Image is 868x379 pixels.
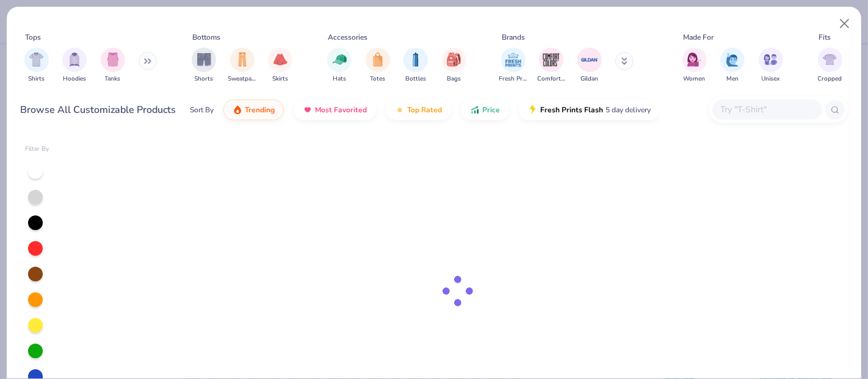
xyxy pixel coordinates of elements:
[268,48,292,84] button: filter button
[726,52,739,67] img: Men Image
[228,48,256,84] button: filter button
[499,74,527,84] span: Fresh Prints
[190,104,214,115] div: Sort By
[447,74,461,84] span: Bags
[272,74,288,84] span: Skirts
[682,48,707,84] button: filter button
[537,74,565,84] span: Comfort Colors
[366,48,390,84] button: filter button
[577,48,602,84] div: filter for Gildan
[442,48,466,84] div: filter for Bags
[447,52,460,67] img: Bags Image
[195,74,214,84] span: Shorts
[315,105,367,115] span: Most Favorited
[823,52,837,67] img: Cropped Image
[683,32,714,43] div: Made For
[29,52,43,67] img: Shirts Image
[684,74,706,84] span: Women
[499,48,527,84] div: filter for Fresh Prints
[720,103,814,117] input: Try "T-Shirt"
[228,74,256,84] span: Sweatpants
[245,105,275,115] span: Trending
[62,48,87,84] button: filter button
[540,105,603,115] span: Fresh Prints Flash
[101,48,125,84] div: filter for Tanks
[720,48,745,84] button: filter button
[28,74,45,84] span: Shirts
[542,51,560,69] img: Comfort Colors Image
[68,52,81,67] img: Hoodies Image
[580,74,598,84] span: Gildan
[106,52,120,67] img: Tanks Image
[192,48,216,84] div: filter for Shorts
[327,48,352,84] button: filter button
[25,145,49,154] div: Filter By
[442,48,466,84] button: filter button
[403,48,428,84] button: filter button
[762,74,780,84] span: Unisex
[537,48,565,84] button: filter button
[21,103,176,117] div: Browse All Customizable Products
[409,52,422,67] img: Bottles Image
[577,48,602,84] button: filter button
[504,51,523,69] img: Fresh Prints Image
[62,48,87,84] div: filter for Hoodies
[759,48,783,84] div: filter for Unisex
[303,105,313,115] img: most_fav.gif
[333,52,347,67] img: Hats Image
[24,48,49,84] button: filter button
[371,52,385,67] img: Totes Image
[403,48,428,84] div: filter for Bottles
[24,48,49,84] div: filter for Shirts
[63,74,86,84] span: Hoodies
[370,74,385,84] span: Totes
[197,52,211,67] img: Shorts Image
[105,74,121,84] span: Tanks
[818,48,842,84] div: filter for Cropped
[687,52,701,67] img: Women Image
[366,48,390,84] div: filter for Totes
[192,48,216,84] button: filter button
[528,105,538,115] img: flash.gif
[407,105,442,115] span: Top Rated
[328,32,368,43] div: Accessories
[273,52,288,67] img: Skirts Image
[502,32,525,43] div: Brands
[764,52,778,67] img: Unisex Image
[223,99,284,120] button: Trending
[294,99,376,120] button: Most Favorited
[759,48,783,84] button: filter button
[819,32,831,43] div: Fits
[720,48,745,84] div: filter for Men
[726,74,739,84] span: Men
[482,105,500,115] span: Price
[606,103,651,117] span: 5 day delivery
[193,32,221,43] div: Bottoms
[25,32,41,43] div: Tops
[519,99,660,120] button: Fresh Prints Flash5 day delivery
[818,74,842,84] span: Cropped
[405,74,426,84] span: Bottles
[236,52,249,67] img: Sweatpants Image
[682,48,707,84] div: filter for Women
[233,105,242,115] img: trending.gif
[395,105,405,115] img: TopRated.gif
[537,48,565,84] div: filter for Comfort Colors
[228,48,256,84] div: filter for Sweatpants
[580,51,599,69] img: Gildan Image
[327,48,352,84] div: filter for Hats
[101,48,125,84] button: filter button
[833,12,856,35] button: Close
[461,99,509,120] button: Price
[268,48,292,84] div: filter for Skirts
[499,48,527,84] button: filter button
[333,74,346,84] span: Hats
[818,48,842,84] button: filter button
[386,99,451,120] button: Top Rated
